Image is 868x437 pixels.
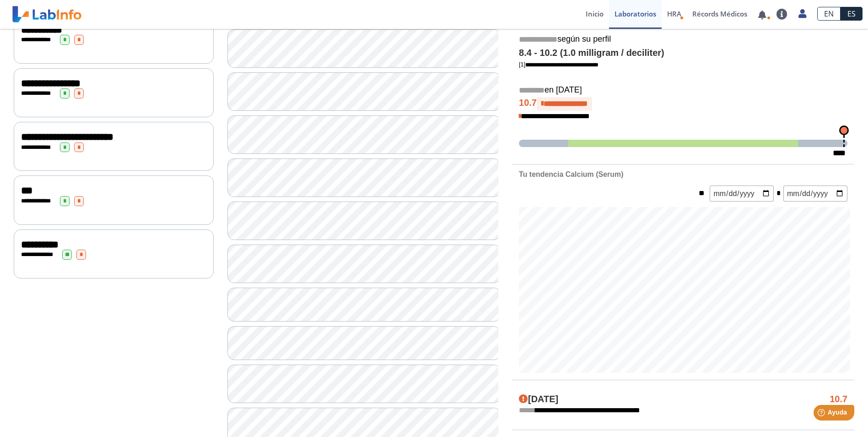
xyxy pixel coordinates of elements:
input: mm/dd/yyyy [710,186,774,202]
h5: según su perfil [519,34,847,45]
h5: en [DATE] [519,85,847,96]
span: HRA [667,9,681,18]
b: Tu tendencia Calcium (Serum) [519,170,623,178]
h4: 10.7 [519,97,847,111]
iframe: Help widget launcher [787,401,858,427]
a: ES [841,7,863,21]
input: mm/dd/yyyy [783,186,847,202]
h4: 10.7 [830,394,847,405]
h4: 8.4 - 10.2 (1.0 milligram / deciliter) [519,48,847,59]
a: EN [817,7,841,21]
h4: [DATE] [519,394,558,405]
a: [1] [519,61,598,68]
